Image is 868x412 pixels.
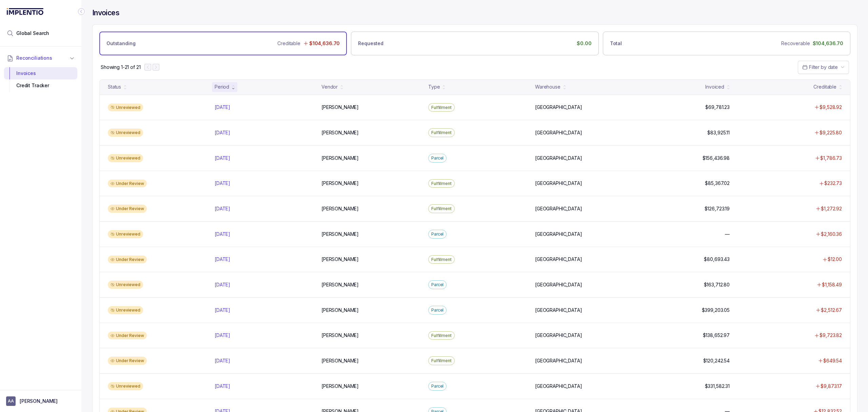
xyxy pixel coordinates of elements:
p: [DATE] [215,155,230,162]
p: $399,203.05 [702,307,730,314]
p: Fulfillment [431,357,452,364]
div: Invoiced [705,83,724,90]
p: $9,723.82 [820,332,842,339]
p: $104,636.70 [813,40,843,47]
h4: Invoices [92,8,119,18]
p: Creditable [277,40,300,47]
p: $138,652.97 [703,332,730,339]
p: [PERSON_NAME] [20,398,58,405]
div: Under Review [108,332,147,340]
p: [PERSON_NAME] [321,129,359,136]
p: Fulfillment [431,129,452,136]
p: $9,873.17 [821,383,842,390]
p: Total [610,40,622,47]
button: User initials[PERSON_NAME] [6,396,75,406]
div: Unreviewed [108,230,143,238]
div: Unreviewed [108,382,143,390]
div: Remaining page entries [101,64,140,71]
p: [DATE] [215,281,230,288]
span: User initials [6,396,16,406]
div: Under Review [108,205,147,213]
div: Credit Tracker [9,79,72,92]
div: Unreviewed [108,129,143,137]
p: [DATE] [215,180,230,187]
p: $1,158.49 [822,281,842,288]
p: [DATE] [215,383,230,390]
p: [PERSON_NAME] [321,205,359,212]
p: Requested [358,40,383,47]
p: [GEOGRAPHIC_DATA] [535,231,582,238]
p: $1,272.92 [821,205,842,212]
p: $69,781.23 [705,104,730,111]
p: $649.54 [823,357,842,364]
p: Parcel [431,307,443,314]
div: Warehouse [535,83,560,90]
p: $120,242.54 [703,357,730,364]
p: [DATE] [215,357,230,364]
p: [DATE] [215,256,230,263]
p: $1,786.73 [820,155,842,162]
p: [PERSON_NAME] [321,180,359,187]
div: Collapse Icon [77,7,85,16]
p: [GEOGRAPHIC_DATA] [535,155,582,162]
div: Vendor [321,83,338,90]
p: — [725,231,730,238]
p: $80,693.43 [704,256,730,263]
p: $2,512.67 [821,307,842,314]
p: $331,582.31 [705,383,730,390]
p: Parcel [431,281,443,288]
p: Showing 1-21 of 21 [101,64,140,71]
p: [GEOGRAPHIC_DATA] [535,332,582,339]
p: Fulfillment [431,332,452,339]
p: [GEOGRAPHIC_DATA] [535,104,582,111]
div: Under Review [108,256,147,264]
p: [GEOGRAPHIC_DATA] [535,180,582,187]
p: $12.00 [828,256,842,263]
div: Unreviewed [108,154,143,162]
div: Under Review [108,180,147,188]
p: $156,436.98 [703,155,730,162]
span: Global Search [16,30,49,37]
p: [PERSON_NAME] [321,332,359,339]
p: [DATE] [215,104,230,111]
p: Fulfillment [431,205,452,212]
p: [DATE] [215,205,230,212]
p: $232.73 [824,180,842,187]
span: Reconciliations [16,55,52,61]
p: [PERSON_NAME] [321,281,359,288]
p: Parcel [431,231,443,238]
p: Fulfillment [431,180,452,187]
search: Date Range Picker [802,64,838,71]
p: [GEOGRAPHIC_DATA] [535,129,582,136]
div: Invoices [9,67,72,79]
div: Type [428,83,440,90]
p: Fulfillment [431,104,452,111]
button: Reconciliations [4,51,77,65]
p: [PERSON_NAME] [321,357,359,364]
p: [GEOGRAPHIC_DATA] [535,256,582,263]
button: Date Range Picker [798,61,849,74]
p: [DATE] [215,332,230,339]
p: $83,925.11 [707,129,730,136]
p: [PERSON_NAME] [321,307,359,314]
p: $0.00 [577,40,591,47]
span: Filter by date [809,64,838,70]
p: [PERSON_NAME] [321,155,359,162]
div: Creditable [813,83,836,90]
p: [GEOGRAPHIC_DATA] [535,307,582,314]
p: Outstanding [106,40,135,47]
p: Fulfillment [431,256,452,263]
div: Status [108,83,121,90]
p: [PERSON_NAME] [321,231,359,238]
p: [PERSON_NAME] [321,256,359,263]
p: Parcel [431,155,443,162]
p: [GEOGRAPHIC_DATA] [535,383,582,390]
p: [DATE] [215,307,230,314]
p: $163,712.80 [704,281,730,288]
p: [PERSON_NAME] [321,104,359,111]
p: Parcel [431,383,443,390]
p: $2,160.36 [821,231,842,238]
p: $126,723.19 [705,205,730,212]
p: Recoverable [781,40,810,47]
p: [GEOGRAPHIC_DATA] [535,357,582,364]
